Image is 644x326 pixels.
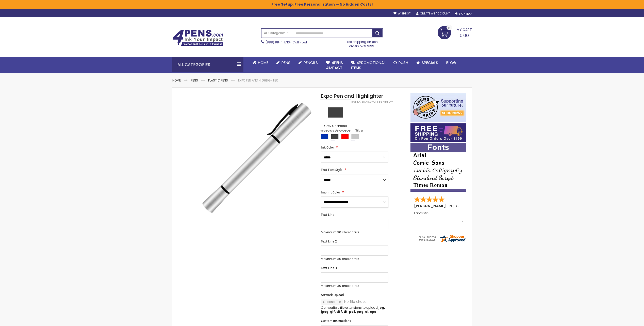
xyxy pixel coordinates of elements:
strong: jpg, jpeg, gif, tiff, tif, pdf, png, ai, eps [321,305,385,314]
p: Maximum 30 characters [321,230,388,234]
span: Blog [446,60,456,65]
div: Fantastic [414,211,463,222]
img: 4pens.com widget logo [418,234,467,243]
a: Pencils [294,57,322,68]
span: Silver [351,128,363,133]
img: 4pens 4 kids [410,93,466,122]
iframe: Google Customer Reviews [602,312,644,326]
span: 4PROMOTIONAL ITEMS [351,60,385,70]
img: expo_side_silver_1.jpg [198,100,314,216]
span: Artwork Upload [321,293,344,297]
a: 4PROMOTIONALITEMS [347,57,389,74]
span: Pencils [304,60,318,65]
span: Text Line 2 [321,239,337,243]
a: Rush [389,57,412,68]
span: - , [448,203,492,208]
a: Wishlist [393,12,410,15]
img: font-personalization-examples [410,143,466,192]
a: 0.00 0 [438,26,472,39]
a: 4pens.com certificate URL [418,240,467,244]
span: NJ [450,203,454,208]
span: 4Pens 4impact [326,60,343,70]
span: [GEOGRAPHIC_DATA] [454,203,492,208]
span: Expo Pen and Highlighter [321,92,383,100]
a: Specials [412,57,442,68]
span: Text Line 3 [321,266,337,270]
div: Grey Charcoal [331,134,339,139]
div: All Categories [172,57,243,72]
img: Free shipping on orders over $199 [410,123,466,142]
span: Imprint Color [321,190,340,194]
span: Custom Instructions [321,319,351,323]
span: Ink Color [321,145,334,150]
img: 4Pens Custom Pens and Promotional Products [172,30,223,46]
p: Compatible file extensions to upload: [321,306,388,314]
span: [PERSON_NAME] [414,203,448,208]
span: Specials [422,60,438,65]
span: 0.00 [460,32,469,39]
div: Red [341,134,349,139]
div: Grey Charcoal [322,124,350,129]
p: Maximum 30 characters [321,257,388,261]
a: Blog [442,57,460,68]
a: Home [249,57,272,68]
a: (888) 88-4PENS [266,40,290,44]
a: Create an Account [416,12,450,15]
span: - Call Now! [266,40,307,44]
div: Silver [351,134,359,139]
a: 4Pens4impact [322,57,347,74]
span: Select A Color [321,127,351,134]
span: Text Font Style [321,168,342,172]
a: Plastic Pens [208,78,228,83]
p: Maximum 30 characters [321,284,388,288]
a: Be the first to review this product [339,101,393,104]
span: Text Line 1 [321,213,337,217]
a: Pens [272,57,294,68]
div: Sign In [455,12,472,16]
a: All Categories [261,29,292,37]
a: Home [172,78,181,83]
div: Free shipping on pen orders over $199 [340,38,383,48]
span: 0 [448,26,450,30]
li: Expo Pen and Highlighter [238,78,278,83]
span: Rush [399,60,408,65]
span: Home [258,60,268,65]
span: All Categories [264,31,289,35]
a: Pens [191,78,198,83]
div: Blue [321,134,328,139]
span: Pens [282,60,290,65]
